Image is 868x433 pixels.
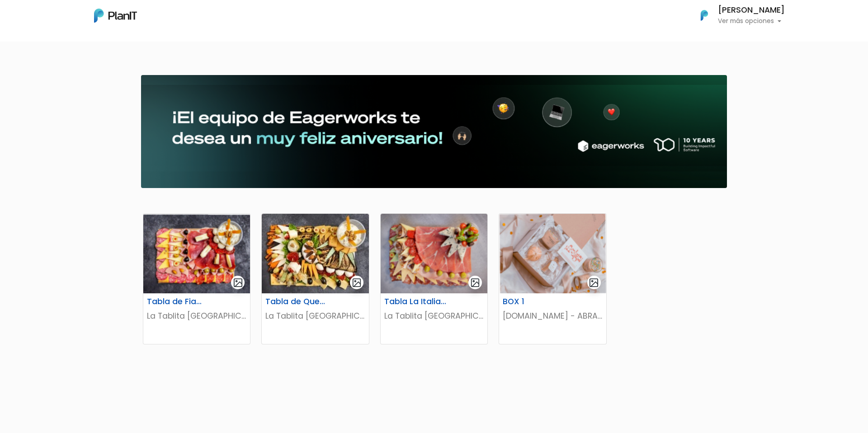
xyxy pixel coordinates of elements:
[147,310,246,322] p: La Tablita [GEOGRAPHIC_DATA]
[694,5,714,25] img: PlanIt Logo
[352,278,362,288] img: gallery-light
[143,214,250,293] img: thumb_Captura_de_pantalla_2025-07-17_161529.png
[470,278,481,288] img: gallery-light
[499,214,606,293] img: thumb_Captura_de_pantalla_2025-05-14_105727.png
[265,310,365,322] p: La Tablita [GEOGRAPHIC_DATA]
[384,310,484,322] p: La Tablita [GEOGRAPHIC_DATA]
[143,213,250,344] a: gallery-light Tabla de Fiambres y Quesos La Tablita [GEOGRAPHIC_DATA]
[499,213,606,344] a: gallery-light BOX 1 [DOMAIN_NAME] - ABRACAJABRA
[379,297,453,306] h6: Tabla La Italiana
[261,213,369,344] a: gallery-light Tabla de Quesos La Tablita [GEOGRAPHIC_DATA]
[381,214,487,293] img: thumb_Captura_de_pantalla_2025-06-03_171010.png
[503,310,602,322] p: [DOMAIN_NAME] - ABRACAJABRA
[689,4,785,27] button: PlanIt Logo [PERSON_NAME] Ver más opciones
[589,278,599,288] img: gallery-light
[262,214,368,293] img: thumb_WhatsApp_Image_2025-07-17_at_16.01.31.jpeg
[260,297,334,306] h6: Tabla de Quesos
[233,278,243,288] img: gallery-light
[142,297,215,306] h6: Tabla de Fiambres y Quesos
[718,18,785,24] p: Ver más opciones
[94,9,137,23] img: PlanIt Logo
[718,6,785,14] h6: [PERSON_NAME]
[380,213,488,344] a: gallery-light Tabla La Italiana La Tablita [GEOGRAPHIC_DATA]
[497,297,571,306] h6: BOX 1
